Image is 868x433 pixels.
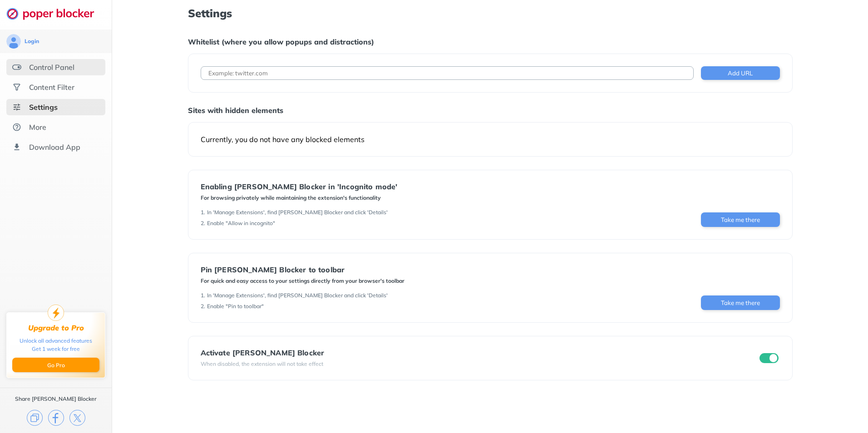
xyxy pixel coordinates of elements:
div: 2 . [201,303,205,310]
button: Go Pro [12,358,99,372]
button: Add URL [701,66,780,80]
img: features.svg [12,63,21,72]
img: about.svg [12,123,21,132]
div: Enable "Pin to toolbar" [207,303,264,310]
div: Currently, you do not have any blocked elements [201,135,780,144]
div: In 'Manage Extensions', find [PERSON_NAME] Blocker and click 'Details' [207,209,388,216]
div: Unlock all advanced features [20,337,92,345]
img: download-app.svg [12,143,21,152]
div: 1 . [201,292,205,299]
div: For browsing privately while maintaining the extension's functionality [201,194,398,202]
img: upgrade-to-pro.svg [48,305,64,321]
h1: Settings [188,7,793,19]
div: Login [25,38,39,45]
div: More [29,123,46,132]
button: Take me there [701,295,780,310]
img: settings-selected.svg [12,103,21,112]
img: avatar.svg [6,34,21,49]
div: Enable "Allow in incognito" [207,220,275,227]
div: For quick and easy access to your settings directly from your browser's toolbar [201,277,404,285]
div: 1 . [201,209,205,216]
div: In 'Manage Extensions', find [PERSON_NAME] Blocker and click 'Details' [207,292,388,299]
div: Share [PERSON_NAME] Blocker [15,395,97,403]
img: logo-webpage.svg [6,7,104,20]
div: Whitelist (where you allow popups and distractions) [188,37,793,46]
div: Upgrade to Pro [28,324,84,332]
img: social.svg [12,83,21,92]
div: Activate [PERSON_NAME] Blocker [201,349,325,357]
button: Take me there [701,212,780,227]
div: When disabled, the extension will not take effect [201,360,325,368]
img: x.svg [69,410,85,426]
img: copy.svg [27,410,43,426]
div: 2 . [201,220,205,227]
div: Enabling [PERSON_NAME] Blocker in 'Incognito mode' [201,182,398,191]
div: Control Panel [29,63,74,72]
img: facebook.svg [48,410,64,426]
div: Settings [29,103,58,112]
div: Get 1 week for free [32,345,80,353]
div: Sites with hidden elements [188,106,793,115]
input: Example: twitter.com [201,66,694,80]
div: Download App [29,143,80,152]
div: Pin [PERSON_NAME] Blocker to toolbar [201,266,404,274]
div: Content Filter [29,83,74,92]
